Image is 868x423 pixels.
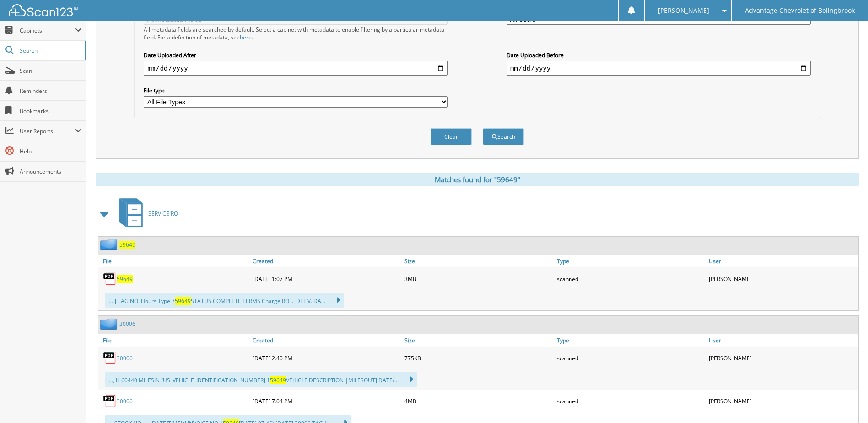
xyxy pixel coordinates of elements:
a: 30006 [117,397,133,405]
label: File type [144,87,448,94]
a: Size [402,334,554,347]
div: Matches found for "59649" [96,173,859,186]
span: SERVICE RO [148,210,178,217]
a: Created [250,255,402,267]
label: Date Uploaded Before [507,51,811,59]
div: [DATE] 2:40 PM [250,349,402,367]
img: folder2.png [100,239,119,250]
span: 59649 [270,376,286,384]
div: ..., IL 60440 MILESIN [US_VEHICLE_IDENTIFICATION_NUMBER] 1 VEHICLE DESCRIPTION |MILESOUT] DATE/... [105,372,417,387]
div: 3MB [402,270,554,288]
img: folder2.png [100,318,119,330]
label: Date Uploaded After [144,51,448,59]
iframe: Chat Widget [822,379,868,423]
a: SERVICE RO [114,195,178,232]
a: Created [250,334,402,347]
a: File [98,334,250,347]
a: Type [555,334,706,347]
a: File [98,255,250,267]
div: scanned [555,349,706,367]
span: Scan [20,67,81,75]
input: start [144,61,448,76]
div: 4MB [402,392,554,410]
img: PDF.png [103,351,117,365]
span: Announcements [20,168,81,175]
img: PDF.png [103,394,117,408]
input: end [507,61,811,76]
a: here [240,33,252,41]
a: 59649 [119,241,135,249]
span: 59649 [175,297,191,305]
a: Size [402,255,554,267]
button: Clear [431,128,472,145]
a: 59649 [117,275,133,283]
div: scanned [555,392,706,410]
span: Cabinets [20,27,75,34]
div: [DATE] 1:07 PM [250,270,402,288]
span: Advantage Chevrolet of Bolingbrook [745,8,855,13]
div: scanned [555,270,706,288]
button: Search [483,128,524,145]
span: [PERSON_NAME] [658,8,709,13]
div: All metadata fields are searched by default. Select a cabinet with metadata to enable filtering b... [144,26,448,41]
a: 30006 [117,354,133,362]
div: [PERSON_NAME] [706,270,858,288]
div: 775KB [402,349,554,367]
span: User Reports [20,127,75,135]
a: User [706,334,858,347]
a: User [706,255,858,267]
div: [DATE] 7:04 PM [250,392,402,410]
div: [PERSON_NAME] [706,349,858,367]
span: Search [20,47,80,54]
span: Bookmarks [20,107,81,115]
span: Help [20,147,81,155]
a: Type [555,255,706,267]
div: ... ] TAG NO. Hours Type 7 STATUS COMPLETE TERMS Charge RO ... DELIV. DA... [105,293,344,308]
img: PDF.png [103,272,117,286]
a: 30006 [119,320,135,328]
div: [PERSON_NAME] [706,392,858,410]
img: scan123-logo-white.svg [9,4,78,16]
span: Reminders [20,87,81,95]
